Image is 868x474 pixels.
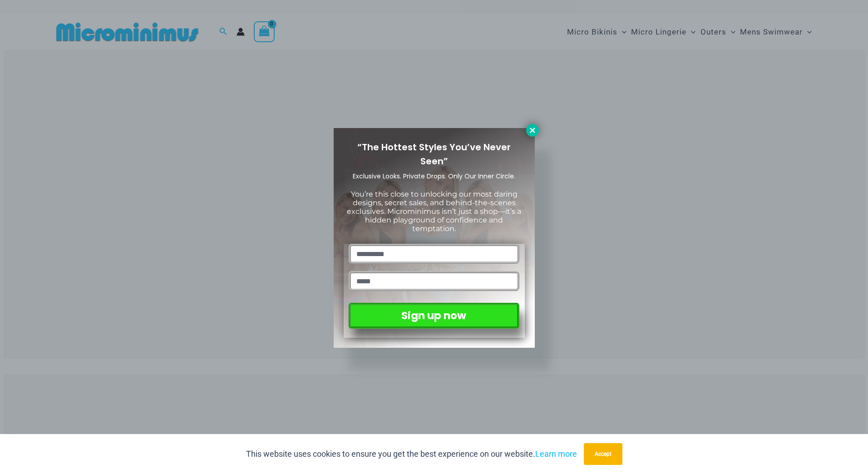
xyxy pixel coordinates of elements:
button: Close [526,124,539,137]
button: Accept [584,443,622,465]
a: Learn more [535,449,577,459]
span: You’re this close to unlocking our most daring designs, secret sales, and behind-the-scenes exclu... [347,190,521,233]
p: This website uses cookies to ensure you get the best experience on our website. [246,447,577,461]
span: Exclusive Looks. Private Drops. Only Our Inner Circle. [353,172,515,181]
span: “The Hottest Styles You’ve Never Seen” [357,141,511,168]
button: Sign up now [349,303,519,329]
